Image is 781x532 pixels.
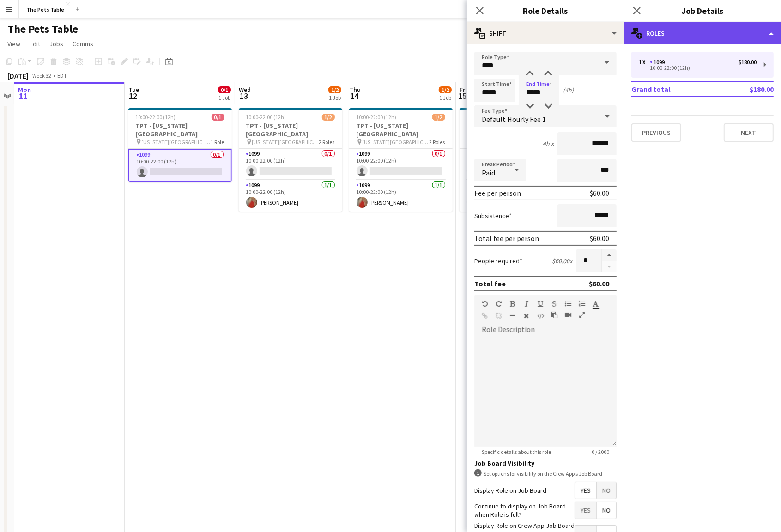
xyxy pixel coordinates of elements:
button: Increase [602,249,617,261]
span: Tue [128,85,139,94]
app-job-card: 10:00-22:00 (12h)1/2TPT - [US_STATE][GEOGRAPHIC_DATA] [US_STATE][GEOGRAPHIC_DATA]2 Roles10990/110... [460,108,563,212]
div: $60.00 [590,188,609,198]
div: Total fee [474,279,506,288]
span: View [7,40,20,48]
span: Default Hourly Fee 1 [482,115,546,124]
span: 1/2 [322,114,335,121]
div: 1 Job [329,94,341,101]
span: [US_STATE][GEOGRAPHIC_DATA] [363,139,430,145]
button: Horizontal Line [509,312,516,320]
app-job-card: 10:00-22:00 (12h)0/1TPT - [US_STATE][GEOGRAPHIC_DATA] [US_STATE][GEOGRAPHIC_DATA]1 Role10990/110:... [128,108,232,182]
span: 1 Role [211,139,224,145]
span: Wed [239,85,251,94]
h3: Job Board Visibility [474,459,617,467]
label: Subsistence [474,212,512,220]
app-card-role: 10991/110:00-22:00 (12h)[PERSON_NAME] [460,180,563,212]
span: 10:00-22:00 (12h) [136,114,176,121]
span: [US_STATE][GEOGRAPHIC_DATA] [252,139,319,145]
span: 1/2 [328,86,341,93]
app-card-role: 10990/110:00-22:00 (12h) [349,149,453,180]
div: $60.00 [590,234,609,243]
button: Undo [482,300,488,308]
label: People required [474,257,522,265]
span: Edit [30,40,40,48]
app-job-card: 10:00-22:00 (12h)1/2TPT - [US_STATE][GEOGRAPHIC_DATA] [US_STATE][GEOGRAPHIC_DATA]2 Roles10990/110... [239,108,342,212]
button: Clear Formatting [523,312,530,320]
span: Comms [73,40,93,48]
span: No [597,502,616,519]
span: 1/2 [432,114,445,121]
button: HTML Code [537,312,544,320]
button: Next [724,123,774,142]
label: Continue to display on Job Board when Role is full? [474,502,575,519]
label: Display Role on Job Board [474,486,546,495]
button: Redo [496,300,502,308]
button: Strikethrough [551,300,557,308]
span: 15 [458,91,467,101]
span: 0/1 [218,86,231,93]
div: $60.00 [589,279,609,288]
div: EDT [57,72,67,79]
div: 4h x [543,139,554,148]
td: Grand total [631,82,719,97]
div: [DATE] [7,71,29,80]
span: 0 / 2000 [584,448,617,455]
span: Paid [482,168,495,177]
button: Unordered List [565,300,571,308]
app-card-role: 10990/110:00-22:00 (12h) [239,149,342,180]
a: View [4,38,24,50]
h3: TPT - [US_STATE][GEOGRAPHIC_DATA] [460,121,563,138]
span: Yes [575,482,596,499]
h3: TPT - [US_STATE][GEOGRAPHIC_DATA] [128,121,232,138]
td: $180.00 [719,82,774,97]
span: 0/1 [212,114,224,121]
h3: TPT - [US_STATE][GEOGRAPHIC_DATA] [349,121,453,138]
div: Total fee per person [474,234,539,243]
div: Set options for visibility on the Crew App’s Job Board [474,469,617,478]
button: Paste as plain text [551,311,557,319]
h3: Job Details [624,5,781,17]
span: Jobs [49,40,63,48]
a: Comms [69,38,97,50]
button: Previous [631,123,681,142]
a: Jobs [46,38,67,50]
span: 1/2 [439,86,452,93]
div: $180.00 [739,59,757,66]
app-card-role: 10991/110:00-22:00 (12h)[PERSON_NAME] [239,180,342,212]
span: 2 Roles [319,139,335,145]
div: 1 Job [439,94,451,101]
div: Fee per person [474,188,521,198]
span: Thu [349,85,361,94]
button: Bold [509,300,516,308]
span: Specific details about this role [474,448,558,455]
button: Italic [523,300,530,308]
app-card-role: 10991/110:00-22:00 (12h)[PERSON_NAME] [349,180,453,212]
button: Text Color [593,300,599,308]
span: Week 32 [30,72,54,79]
button: Insert video [565,311,571,319]
span: [US_STATE][GEOGRAPHIC_DATA] [142,139,211,145]
button: Underline [537,300,544,308]
span: Mon [18,85,31,94]
span: Fri [460,85,467,94]
button: Ordered List [579,300,585,308]
span: No [597,482,616,499]
span: 14 [348,91,361,101]
h3: TPT - [US_STATE][GEOGRAPHIC_DATA] [239,121,342,138]
span: 2 Roles [430,139,445,145]
app-job-card: 10:00-22:00 (12h)1/2TPT - [US_STATE][GEOGRAPHIC_DATA] [US_STATE][GEOGRAPHIC_DATA]2 Roles10990/110... [349,108,453,212]
span: Yes [575,502,596,519]
div: 1 x [639,59,650,66]
div: 1 Job [218,94,230,101]
div: 10:00-22:00 (12h) [639,66,757,70]
app-card-role: 10990/110:00-22:00 (12h) [460,149,563,180]
div: Roles [624,22,781,44]
div: $60.00 x [552,257,572,265]
button: Fullscreen [579,311,585,319]
h1: The Pets Table [7,22,78,36]
div: 1099 [650,59,668,66]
